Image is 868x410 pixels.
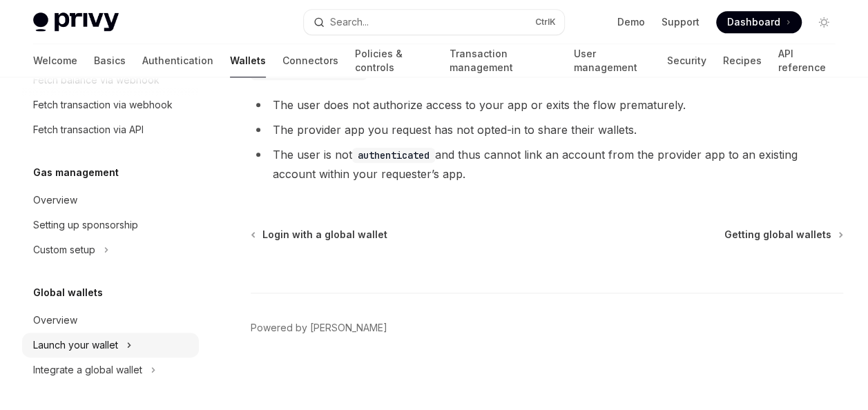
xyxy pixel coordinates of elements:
a: Fetch transaction via webhook [22,92,199,117]
h5: Global wallets [33,284,103,301]
a: Wallets [230,44,266,77]
li: The user is not and thus cannot link an account from the provider app to an existing account with... [251,145,843,184]
span: Dashboard [727,15,780,29]
a: Getting global wallets [724,228,842,242]
a: Support [662,15,700,29]
a: Basics [94,44,126,77]
a: Connectors [282,44,338,77]
a: Overview [22,188,199,213]
a: Demo [617,15,645,29]
a: API reference [778,44,835,77]
button: Toggle dark mode [813,11,835,33]
li: The provider app you request has not opted-in to share their wallets. [251,120,843,139]
div: Launch your wallet [33,337,118,353]
h5: Gas management [33,164,119,181]
a: Setting up sponsorship [22,213,199,237]
div: Overview [33,192,77,208]
a: User management [574,44,650,77]
div: Fetch transaction via webhook [33,97,173,113]
span: Login with a global wallet [262,228,387,242]
div: Setting up sponsorship [33,217,138,233]
img: light logo [33,12,119,32]
span: Ctrl K [535,17,556,28]
div: Search... [330,14,369,30]
li: The user does not authorize access to your app or exits the flow prematurely. [251,95,843,115]
div: Overview [33,312,77,329]
button: Search...CtrlK [304,10,563,35]
a: Welcome [33,44,77,77]
a: Authentication [142,44,213,77]
a: Powered by [PERSON_NAME] [251,321,387,335]
a: Overview [22,308,199,333]
a: Policies & controls [355,44,433,77]
a: Security [667,44,706,77]
a: Dashboard [716,11,802,33]
span: Getting global wallets [724,228,831,242]
code: authenticated [352,148,435,163]
a: Login with a global wallet [252,228,387,242]
a: Transaction management [450,44,557,77]
a: Fetch transaction via API [22,117,199,142]
a: Recipes [723,44,762,77]
div: Integrate a global wallet [33,362,142,378]
div: Fetch transaction via API [33,121,144,138]
div: Custom setup [33,242,95,258]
